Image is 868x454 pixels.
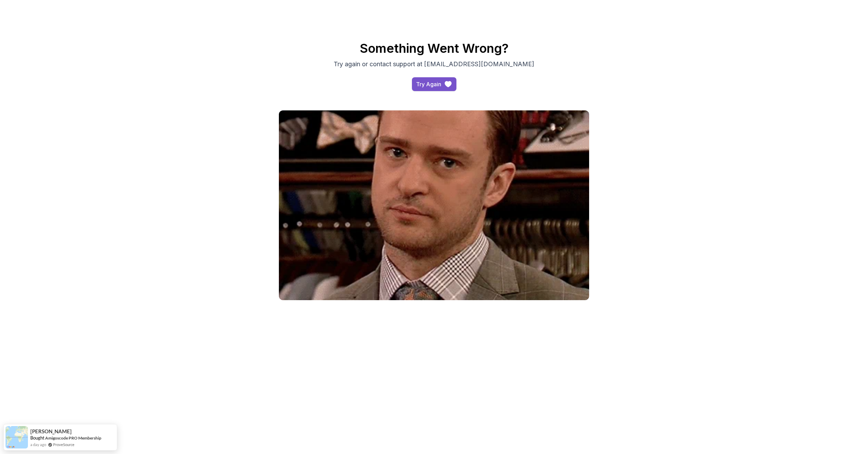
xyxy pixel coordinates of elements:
a: access-dashboard [412,77,456,91]
span: a day ago [30,442,46,447]
a: ProveSource [53,442,74,447]
h2: Something Went Wrong? [193,41,675,55]
div: Try Again [416,80,441,88]
button: Try Again [412,77,456,91]
span: Bought [30,435,44,441]
p: Try again or contact support at [EMAIL_ADDRESS][DOMAIN_NAME] [318,59,550,69]
a: Amigoscode PRO Membership [45,435,101,441]
img: gif [279,110,589,300]
img: provesource social proof notification image [6,426,28,448]
span: [PERSON_NAME] [30,428,72,434]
